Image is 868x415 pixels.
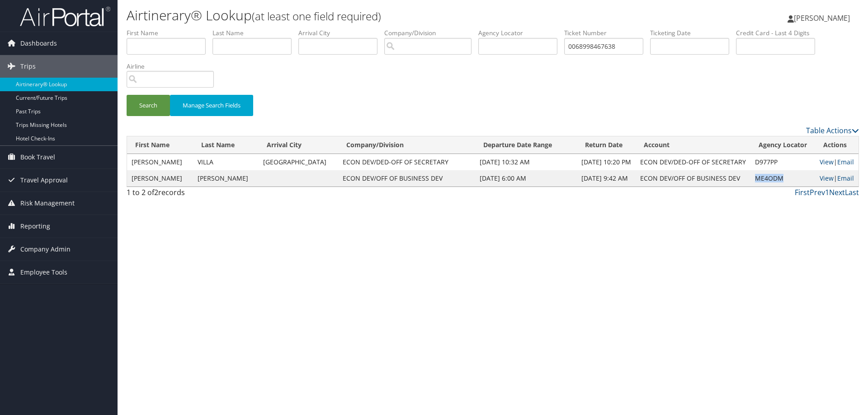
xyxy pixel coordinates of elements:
a: Next [829,187,845,197]
td: [PERSON_NAME] [127,170,193,187]
span: Trips [20,55,36,78]
label: Agency Locator [478,28,564,37]
button: Search [127,95,170,116]
span: Company Admin [20,238,71,261]
th: Departure Date Range: activate to sort column ascending [475,136,577,154]
a: [PERSON_NAME] [788,5,859,32]
label: Ticket Number [564,28,650,37]
a: Email [837,158,854,166]
a: Last [845,187,859,197]
td: ECON DEV/OFF OF BUSINESS DEV [338,170,475,187]
a: 1 [825,187,829,197]
td: [DATE] 10:32 AM [475,154,577,170]
label: Arrival City [298,28,384,37]
td: [DATE] 6:00 AM [475,170,577,187]
td: ECON DEV/DED-OFF OF SECRETARY [338,154,475,170]
th: Account: activate to sort column ascending [636,136,750,154]
a: First [795,187,810,197]
a: View [820,174,834,182]
label: Company/Division [384,28,478,37]
h1: Airtinerary® Lookup [127,6,615,25]
a: Prev [810,187,825,197]
td: VILLA [193,154,259,170]
label: Airline [127,62,221,71]
td: ME4ODM [750,170,815,187]
td: [GEOGRAPHIC_DATA] [259,154,338,170]
span: 2 [154,187,158,197]
div: 1 to 2 of records [127,187,300,202]
td: D977PP [750,154,815,170]
td: [PERSON_NAME] [193,170,259,187]
th: Return Date: activate to sort column ascending [577,136,636,154]
span: Employee Tools [20,261,67,284]
th: Last Name: activate to sort column ascending [193,136,259,154]
label: Ticketing Date [650,28,736,37]
img: airportal-logo.png [20,6,110,27]
label: Credit Card - Last 4 Digits [736,28,822,37]
td: | [815,170,859,187]
small: (at least one field required) [252,9,381,23]
th: First Name: activate to sort column ascending [127,136,193,154]
span: Travel Approval [20,169,68,191]
button: Manage Search Fields [170,95,253,116]
th: Arrival City: activate to sort column ascending [259,136,338,154]
td: [PERSON_NAME] [127,154,193,170]
span: [PERSON_NAME] [794,13,850,23]
td: ECON DEV/OFF OF BUSINESS DEV [636,170,750,187]
td: | [815,154,859,170]
th: Agency Locator: activate to sort column ascending [750,136,815,154]
th: Actions [815,136,859,154]
label: Last Name [212,28,298,37]
span: Reporting [20,215,50,238]
a: Table Actions [806,126,859,135]
label: First Name [127,28,212,37]
span: Book Travel [20,146,55,168]
span: Dashboards [20,32,57,55]
th: Company/Division [338,136,475,154]
a: View [820,158,834,166]
a: Email [837,174,854,182]
td: ECON DEV/DED-OFF OF SECRETARY [636,154,750,170]
td: [DATE] 10:20 PM [577,154,636,170]
span: Risk Management [20,192,75,214]
td: [DATE] 9:42 AM [577,170,636,187]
